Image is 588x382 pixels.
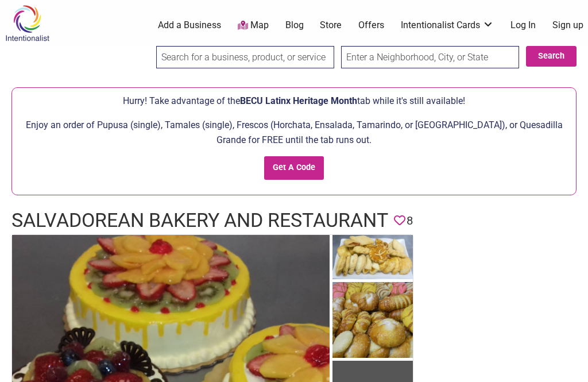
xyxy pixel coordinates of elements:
a: Add a Business [158,19,221,32]
a: Store [320,19,342,32]
input: Get A Code [264,156,324,180]
button: Search [526,46,577,67]
span: 8 [407,212,413,230]
p: Enjoy an order of Pupusa (single), Tamales (single), Frescos (Horchata, Ensalada, Tamarindo, or [... [18,118,570,147]
h1: Salvadorean Bakery and Restaurant [11,207,388,234]
a: Offers [358,19,384,32]
a: Sign up [552,19,583,32]
a: Intentionalist Cards [401,19,494,32]
span: BECU Latinx Heritage Month [240,95,357,106]
input: Enter a Neighborhood, City, or State [341,46,519,68]
p: Hurry! Take advantage of the tab while it's still available! [18,94,570,109]
a: Blog [285,19,304,32]
a: Map [238,19,269,32]
a: Log In [510,19,536,32]
input: Search for a business, product, or service [156,46,334,68]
